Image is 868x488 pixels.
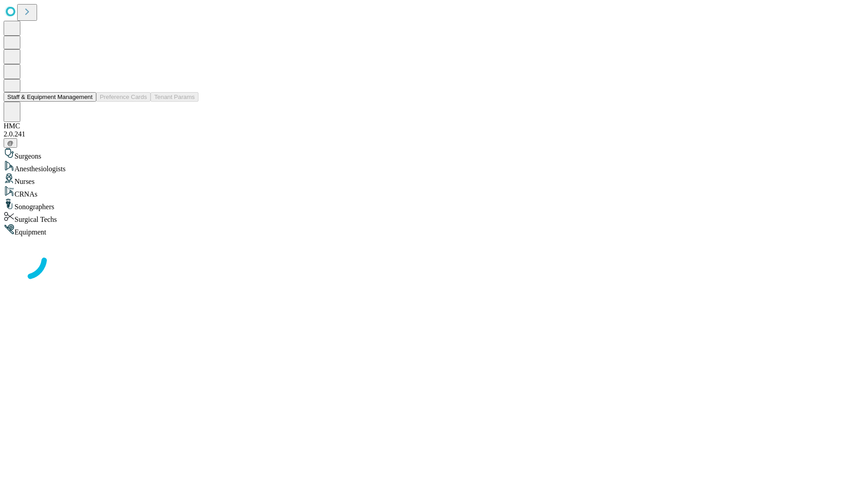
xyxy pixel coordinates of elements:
[4,138,17,148] button: @
[4,122,864,130] div: HMC
[4,160,864,173] div: Anesthesiologists
[151,92,198,102] button: Tenant Params
[4,224,864,236] div: Equipment
[4,92,96,102] button: Staff & Equipment Management
[96,92,151,102] button: Preference Cards
[4,173,864,186] div: Nurses
[4,148,864,160] div: Surgeons
[4,130,864,138] div: 2.0.241
[4,186,864,198] div: CRNAs
[4,198,864,211] div: Sonographers
[7,140,14,146] span: @
[4,211,864,224] div: Surgical Techs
